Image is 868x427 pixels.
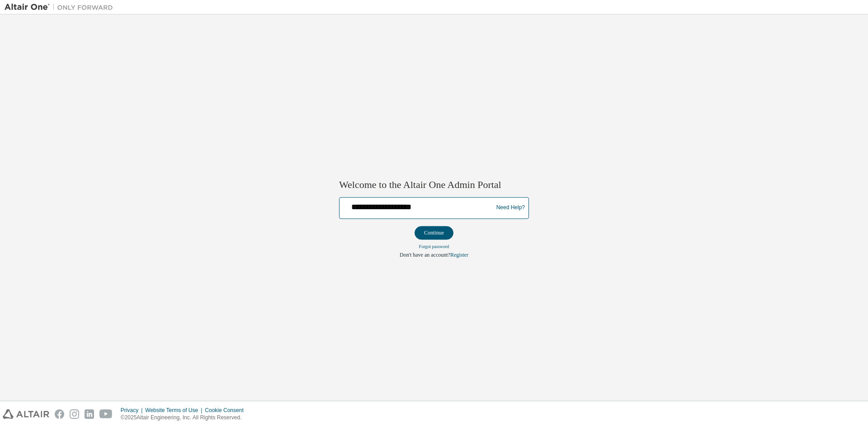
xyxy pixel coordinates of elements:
button: Continue [415,226,453,239]
img: youtube.svg [99,409,113,419]
img: altair_logo.svg [3,409,49,419]
div: Website Terms of Use [145,407,205,414]
span: Don't have an account? [400,252,450,258]
div: Privacy [121,407,145,414]
div: Cookie Consent [205,407,249,414]
img: Altair One [5,3,118,12]
img: instagram.svg [70,409,79,419]
img: facebook.svg [55,409,64,419]
a: Need Help? [496,208,525,208]
img: linkedin.svg [85,409,94,419]
p: © 2025 Altair Engineering, Inc. All Rights Reserved. [121,414,249,422]
a: Register [450,252,468,258]
a: Forgot password [419,244,449,249]
h2: Welcome to the Altair One Admin Portal [339,179,529,192]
